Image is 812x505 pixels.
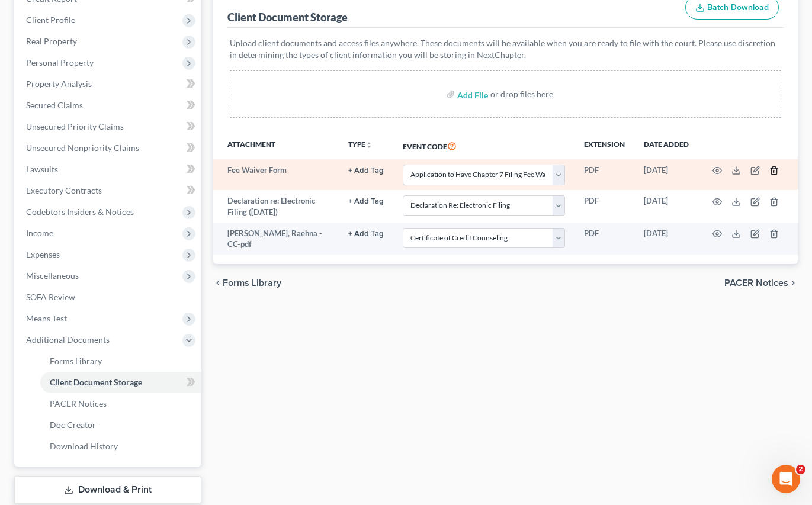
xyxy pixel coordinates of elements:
a: SOFA Review [17,287,201,308]
span: Client Profile [26,15,75,25]
a: Unsecured Nonpriority Claims [17,137,201,159]
span: Download History [50,441,118,451]
span: Means Test [26,313,67,323]
span: Real Property [26,36,77,46]
a: Executory Contracts [17,180,201,201]
span: Batch Download [707,2,769,12]
div: or drop files here [490,88,553,100]
th: Extension [575,132,634,159]
a: Client Document Storage [40,372,201,393]
a: Lawsuits [17,159,201,180]
span: PACER Notices [724,278,788,288]
span: Income [26,228,53,238]
span: 2 [796,465,805,474]
div: Client Document Storage [227,10,348,24]
span: Unsecured Nonpriority Claims [26,143,139,153]
td: PDF [575,190,634,223]
a: + Add Tag [348,165,384,176]
i: chevron_right [788,278,798,288]
span: Doc Creator [50,420,96,430]
span: PACER Notices [50,398,107,408]
span: Miscellaneous [26,271,79,281]
span: SOFA Review [26,292,75,302]
button: + Add Tag [348,167,384,175]
td: [DATE] [634,190,698,223]
iframe: Intercom live chat [772,465,800,493]
span: Lawsuits [26,164,58,174]
td: [DATE] [634,159,698,190]
a: Forms Library [40,350,201,372]
a: Unsecured Priority Claims [17,116,201,137]
span: Executory Contracts [26,185,102,195]
span: Forms Library [50,356,102,366]
th: Event Code [393,132,575,159]
th: Attachment [213,132,339,159]
td: PDF [575,159,634,190]
span: Codebtors Insiders & Notices [26,207,134,217]
a: Download History [40,436,201,457]
a: + Add Tag [348,195,384,207]
a: Secured Claims [17,95,201,116]
td: Declaration re: Electronic Filing ([DATE]) [213,190,339,223]
th: Date added [634,132,698,159]
button: chevron_left Forms Library [213,278,281,288]
span: Additional Documents [26,334,110,345]
a: + Add Tag [348,228,384,239]
span: Forms Library [223,278,281,288]
button: TYPEunfold_more [348,141,373,149]
i: chevron_left [213,278,223,288]
span: Personal Property [26,57,94,67]
td: PDF [575,223,634,255]
i: unfold_more [365,141,373,149]
span: Expenses [26,249,60,259]
a: Doc Creator [40,414,201,436]
td: Fee Waiver Form [213,159,339,190]
span: Unsecured Priority Claims [26,121,124,131]
button: + Add Tag [348,230,384,238]
a: PACER Notices [40,393,201,414]
td: [DATE] [634,223,698,255]
button: PACER Notices chevron_right [724,278,798,288]
p: Upload client documents and access files anywhere. These documents will be available when you are... [230,37,781,61]
span: Property Analysis [26,79,92,89]
a: Download & Print [14,476,201,504]
button: + Add Tag [348,198,384,205]
span: Client Document Storage [50,377,142,387]
a: Property Analysis [17,73,201,95]
span: Secured Claims [26,100,83,110]
td: [PERSON_NAME], Raehna - CC-pdf [213,223,339,255]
